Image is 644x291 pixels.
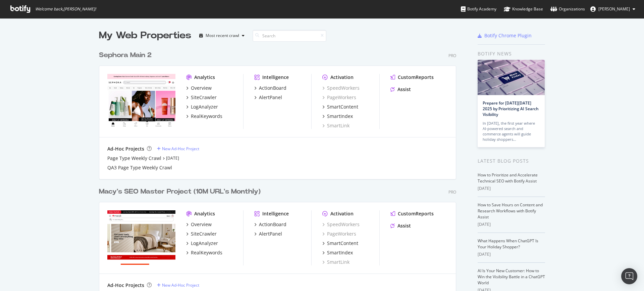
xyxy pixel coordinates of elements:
[461,6,496,12] div: Botify Academy
[186,94,217,101] a: SiteCrawler
[191,94,217,101] div: SiteCrawler
[478,251,545,257] div: [DATE]
[259,94,282,101] div: AlertPanel
[162,146,199,152] div: New Ad-Hoc Project
[107,155,161,162] a: Page Type Weekly Crawl
[322,113,353,120] a: SmartIndex
[397,222,411,229] div: Assist
[322,231,356,237] a: PageWorkers
[327,103,358,110] div: SmartContent
[254,221,286,228] a: ActionBoard
[390,86,411,93] a: Assist
[186,103,218,110] a: LogAnalyzer
[390,74,434,81] a: CustomReports
[107,164,172,171] a: QA3 Page Type Weekly Crawl
[254,94,282,101] a: AlertPanel
[448,189,456,195] div: Pro
[330,74,354,81] div: Activation
[157,282,199,288] a: New Ad-Hoc Project
[322,85,360,91] a: SpeedWorkers
[262,74,289,81] div: Intelligence
[186,113,222,120] a: RealKeywords
[259,221,286,228] div: ActionBoard
[107,145,144,152] div: Ad-Hoc Projects
[327,249,353,256] div: SmartIndex
[478,157,545,165] div: Latest Blog Posts
[262,210,289,217] div: Intelligence
[322,249,353,256] a: SmartIndex
[99,50,154,60] a: Sephora Main 2
[483,100,539,117] a: Prepare for [DATE][DATE] 2025 by Prioritizing AI Search Visibility
[483,121,540,142] div: In [DATE], the first year where AI-powered search and commerce agents will guide holiday shoppers…
[259,231,282,237] div: AlertPanel
[206,34,239,38] div: Most recent crawl
[194,210,215,217] div: Analytics
[191,231,217,237] div: SiteCrawler
[478,268,545,286] a: AI Is Your New Customer: How to Win the Visibility Battle in a ChatGPT World
[397,86,411,93] div: Assist
[166,155,179,161] a: [DATE]
[99,29,191,42] div: My Web Properties
[191,249,222,256] div: RealKeywords
[107,210,175,265] img: www.macys.com
[478,172,538,184] a: How to Prioritize and Accelerate Technical SEO with Botify Assist
[259,85,286,91] div: ActionBoard
[157,146,199,152] a: New Ad-Hoc Project
[390,222,411,229] a: Assist
[478,185,545,192] div: [DATE]
[327,240,358,247] div: SmartContent
[322,259,350,265] a: SmartLink
[585,4,641,14] button: [PERSON_NAME]
[99,187,261,197] div: Macy's SEO Master Project (10M URL's Monthly)
[484,32,532,39] div: Botify Chrome Plugin
[253,30,326,42] input: Search
[186,249,222,256] a: RealKeywords
[191,113,222,120] div: RealKeywords
[448,53,456,58] div: Pro
[254,85,286,91] a: ActionBoard
[186,240,218,247] a: LogAnalyzer
[191,85,212,91] div: Overview
[322,122,350,129] a: SmartLink
[327,113,353,120] div: SmartIndex
[550,6,585,12] div: Organizations
[478,32,532,39] a: Botify Chrome Plugin
[107,282,144,289] div: Ad-Hoc Projects
[191,240,218,247] div: LogAnalyzer
[330,210,354,217] div: Activation
[35,6,96,12] span: Welcome back, [PERSON_NAME] !
[186,231,217,237] a: SiteCrawler
[598,6,630,12] span: Kevin Hadrill
[478,202,543,220] a: How to Save Hours on Content and Research Workflows with Botify Assist
[254,231,282,237] a: AlertPanel
[186,85,212,91] a: Overview
[162,282,199,288] div: New Ad-Hoc Project
[186,221,212,228] a: Overview
[478,60,545,95] img: Prepare for Black Friday 2025 by Prioritizing AI Search Visibility
[390,210,434,217] a: CustomReports
[398,74,434,81] div: CustomReports
[99,187,263,197] a: Macy's SEO Master Project (10M URL's Monthly)
[322,94,356,101] a: PageWorkers
[322,221,360,228] a: SpeedWorkers
[194,74,215,81] div: Analytics
[478,50,545,57] div: Botify news
[398,210,434,217] div: CustomReports
[197,30,247,41] button: Most recent crawl
[191,221,212,228] div: Overview
[504,6,543,12] div: Knowledge Base
[99,50,152,60] div: Sephora Main 2
[322,103,358,110] a: SmartContent
[191,103,218,110] div: LogAnalyzer
[107,74,175,128] img: www.sephora.com
[478,221,545,227] div: [DATE]
[322,240,358,247] a: SmartContent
